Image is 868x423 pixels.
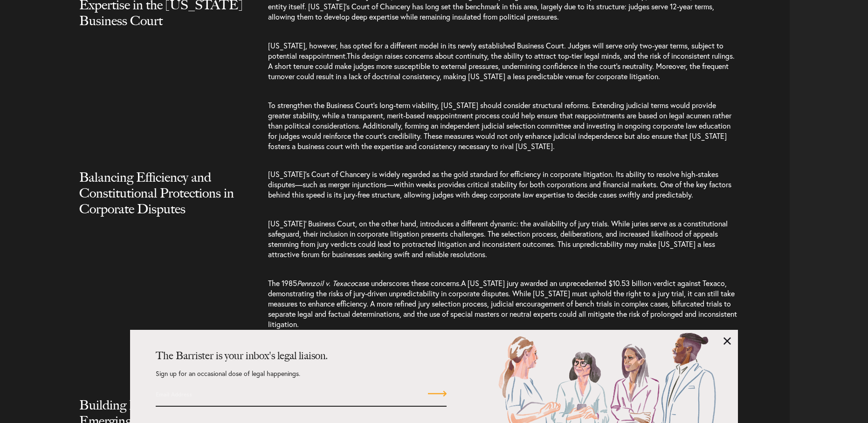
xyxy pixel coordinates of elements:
[79,169,243,235] h2: Balancing Efficiency and Constitutional Protections in Corporate Disputes
[355,278,461,288] span: case underscores these concerns.
[297,278,355,288] span: Pennzoil v. Texaco
[268,100,731,151] span: To strengthen the Business Court’s long-term viability, [US_STATE] should consider structural ref...
[156,349,328,362] strong: The Barrister is your inbox's legal liaison.
[268,41,723,61] span: [US_STATE], however, has opted for a different model in its newly established Business Court. Jud...
[268,278,737,329] span: A [US_STATE] jury awarded an unprecedented $10.53 billion verdict against Texaco, demonstrating t...
[428,388,447,399] input: Submit
[156,386,374,402] input: Email Address
[268,218,728,259] span: . While juries serve as a constitutional safeguard, their inclusion in corporate litigation prese...
[268,169,731,199] span: [US_STATE]’s Court of Chancery is widely regarded as the gold standard for efficiency in corporat...
[268,218,607,228] span: [US_STATE]’ Business Court, on the other hand, introduces a different dynamic: the availability o...
[156,370,447,386] p: Sign up for an occasional dose of legal happenings.
[268,278,297,288] span: The 1985
[268,51,735,81] span: This design raises concerns about continuity, the ability to attract top-tier legal minds, and th...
